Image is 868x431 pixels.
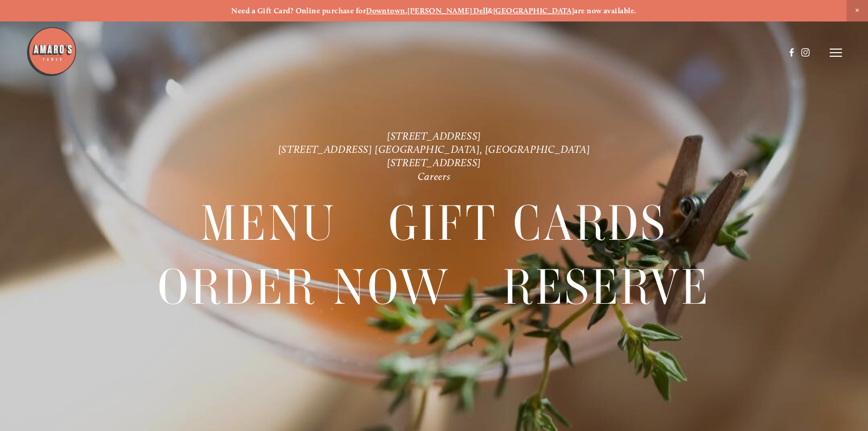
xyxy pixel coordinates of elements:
strong: Need a Gift Card? Online purchase for [231,6,366,15]
a: [STREET_ADDRESS] [GEOGRAPHIC_DATA], [GEOGRAPHIC_DATA] [278,143,590,155]
a: [PERSON_NAME] Dell [407,6,488,15]
strong: , [405,6,407,15]
a: [STREET_ADDRESS] [387,156,481,169]
a: [GEOGRAPHIC_DATA] [493,6,574,15]
a: Downtown [366,6,405,15]
span: Order Now [158,255,451,319]
img: Amaro's Table [26,26,77,77]
a: Gift Cards [389,192,667,255]
a: Menu [201,192,336,255]
strong: are now available. [574,6,636,15]
a: Reserve [503,255,710,318]
span: Reserve [503,255,710,319]
a: Order Now [158,255,451,318]
strong: & [488,6,493,15]
a: [STREET_ADDRESS] [387,129,481,142]
a: Careers [418,170,450,183]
